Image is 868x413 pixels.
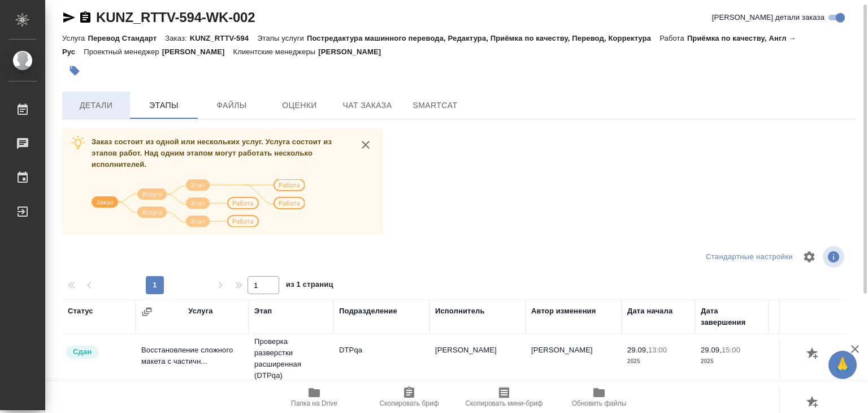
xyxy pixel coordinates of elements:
span: Посмотреть информацию [823,246,847,268]
span: Чат заказа [340,98,394,113]
button: Скопировать мини-бриф [457,381,552,413]
span: 🙏 [833,353,852,377]
span: Настроить таблицу [796,243,823,270]
p: Постредактура машинного перевода, Редактура, Приёмка по качеству, Перевод, Корректура [307,34,659,42]
span: Файлы [205,98,259,113]
p: Перевод Стандарт [88,34,165,42]
td: [PERSON_NAME] [429,339,526,378]
p: Проектный менеджер [84,48,162,56]
span: Скопировать бриф [379,399,439,407]
span: Детали [69,98,123,113]
p: 21 [774,345,836,356]
span: Заказ состоит из одной или нескольких услуг. Услуга состоит из этапов работ. Над одним этапом мог... [92,137,332,169]
div: Услуга [188,306,212,317]
div: Этап [254,306,272,317]
p: страница [774,356,836,367]
button: Скопировать бриф [362,381,457,413]
button: Добавить оценку [804,393,823,412]
p: Клиентские менеджеры [233,48,319,56]
p: 29.09, [627,346,648,354]
button: Добавить тэг [62,58,87,83]
p: 13:00 [648,346,667,354]
div: Дата завершения [701,306,763,328]
p: 2025 [627,356,689,367]
span: Этапы [137,98,191,113]
div: split button [703,248,796,266]
span: из 1 страниц [286,278,333,294]
button: Скопировать ссылку [79,11,92,24]
p: Заказ: [165,34,189,42]
div: Автор изменения [531,306,596,317]
span: Папка на Drive [291,399,337,407]
button: 🙏 [828,351,857,379]
td: DTPqa [333,339,429,378]
p: Проверка разверстки расширенная (DTPqa) [254,336,328,381]
p: Услуга [62,34,88,42]
p: Сдан [73,346,92,358]
button: Добавить оценку [804,345,823,364]
button: Сгруппировать [141,306,153,317]
p: 2025 [701,356,763,367]
p: [PERSON_NAME] [318,48,389,56]
span: [PERSON_NAME] детали заказа [712,12,824,23]
p: [PERSON_NAME] [162,48,233,56]
div: Дата начала [627,306,672,317]
span: Обновить файлы [572,399,627,407]
p: 29.09, [701,346,722,354]
button: Папка на Drive [267,381,362,413]
button: Скопировать ссылку для ЯМессенджера [62,11,76,24]
button: close [357,136,374,153]
span: Скопировать мини-бриф [465,399,542,407]
div: Статус [68,306,93,317]
span: Оценки [272,98,327,113]
a: KUNZ_RTTV-594-WK-002 [96,10,255,25]
span: SmartCat [408,98,462,113]
div: Исполнитель [435,306,485,317]
p: Этапы услуги [257,34,307,42]
td: Восстановление сложного макета с частичн... [136,339,249,378]
div: Подразделение [339,306,397,317]
button: Обновить файлы [552,381,646,413]
p: 15:00 [722,346,740,354]
p: Работа [659,34,687,42]
p: KUNZ_RTTV-594 [190,34,257,42]
td: [PERSON_NAME] [526,339,622,378]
